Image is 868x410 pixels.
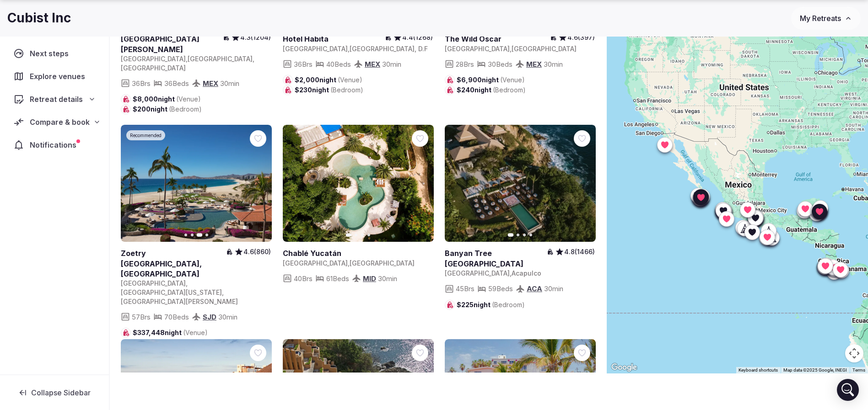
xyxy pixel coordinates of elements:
span: 30 Beds [488,59,512,69]
a: MEX [526,60,542,69]
span: $337,448 night [133,328,208,337]
a: View Zoetry Casa del Mar, Los Cabos [121,125,272,242]
a: View venue [121,248,226,279]
div: Open Intercom Messenger [837,379,859,401]
span: , [510,45,512,53]
span: (Venue) [500,76,525,84]
button: Collapse Sidebar [7,383,102,403]
span: Explore venues [30,71,89,82]
span: Retreat details [30,94,83,105]
button: Keyboard shortcuts [739,367,778,373]
span: $8,000 night [133,95,201,104]
span: 30 min [382,59,401,69]
span: , [348,45,350,53]
span: $240 night [457,85,526,95]
a: MEX [365,60,380,69]
button: Go to slide 4 [205,234,208,236]
span: Acapulco [512,269,541,277]
span: (Venue) [338,76,362,84]
button: 4.8(1466) [555,247,596,256]
span: [GEOGRAPHIC_DATA] [512,45,577,53]
a: View venue [121,34,223,54]
span: $6,900 night [457,75,525,85]
span: [GEOGRAPHIC_DATA] [188,55,253,63]
button: Go to slide 4 [367,234,370,236]
h2: Zoetry [GEOGRAPHIC_DATA], [GEOGRAPHIC_DATA] [121,248,226,279]
a: Next steps [7,44,102,63]
span: 36 Brs [294,59,313,69]
span: 30 min [220,79,239,88]
a: Terms (opens in new tab) [852,367,865,373]
span: [GEOGRAPHIC_DATA] [121,279,186,287]
h2: The Wild Oscar [445,34,550,44]
button: Go to slide 2 [191,234,194,236]
div: Recommended [126,130,165,140]
button: 4.6(397) [558,33,596,42]
button: Go to slide 4 [529,234,532,236]
span: (Venue) [183,329,208,336]
h1: Cubist Inc [7,9,71,27]
button: 4.3(1204) [231,33,272,42]
span: (Bedroom) [169,105,202,113]
button: Map camera controls [845,344,863,362]
button: Go to slide 2 [517,234,519,236]
span: 40 Beds [326,59,351,69]
span: 70 Beds [164,312,189,322]
button: Go to slide 1 [508,234,514,237]
span: , [510,269,512,277]
span: , [222,288,224,296]
button: My Retreats [791,7,861,30]
a: View venue [283,248,434,258]
span: $2,000 night [295,75,362,85]
span: Next steps [30,48,72,59]
span: [GEOGRAPHIC_DATA] [350,259,415,267]
h2: Banyan Tree [GEOGRAPHIC_DATA] [445,248,547,269]
h2: Chablé Yucatán [283,248,434,258]
span: [GEOGRAPHIC_DATA] [121,64,186,72]
span: 30 min [544,59,563,69]
span: 4.8 (1466) [564,247,595,256]
span: [GEOGRAPHIC_DATA] [283,259,348,267]
button: Go to slide 1 [184,234,187,236]
span: 30 min [378,274,397,283]
span: , [253,55,254,63]
span: 59 Beds [488,284,513,293]
span: 45 Brs [456,284,474,293]
span: Notifications [30,139,80,150]
button: 4.4(1268) [393,33,434,42]
span: 28 Brs [456,59,474,69]
button: Go to slide 3 [197,234,203,237]
span: 36 Brs [132,79,151,88]
span: (Venue) [176,95,201,103]
a: SJD [203,313,216,321]
a: Notifications [7,135,102,154]
button: Go to slide 2 [355,234,357,236]
span: [GEOGRAPHIC_DATA][US_STATE] [121,288,222,296]
a: Explore venues [7,67,102,86]
span: [GEOGRAPHIC_DATA] [445,45,510,53]
span: [GEOGRAPHIC_DATA], D.F [350,45,428,53]
span: [GEOGRAPHIC_DATA] [283,45,348,53]
button: Go to slide 3 [361,234,364,236]
span: Map data ©2025 Google, INEGI [783,367,847,373]
span: 40 Brs [294,274,313,283]
span: 4.6 (397) [567,33,595,42]
span: Recommended [130,132,162,138]
h2: [GEOGRAPHIC_DATA][PERSON_NAME] [121,34,223,54]
img: Google [609,362,639,373]
span: , [186,55,188,63]
span: (Bedroom) [493,86,526,94]
span: 4.3 (1204) [240,33,271,42]
a: View venue [445,34,550,44]
span: $230 night [295,85,363,95]
span: 57 Brs [132,312,151,322]
a: View venue [445,248,547,269]
span: 4.6 (860) [243,247,271,256]
span: My Retreats [800,14,841,23]
span: 30 min [544,284,563,293]
h2: Hotel Habita [283,34,385,44]
span: 61 Beds [326,274,349,283]
span: 4.4 (1268) [402,33,433,42]
a: ACA [527,284,542,293]
span: $225 night [457,300,525,309]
